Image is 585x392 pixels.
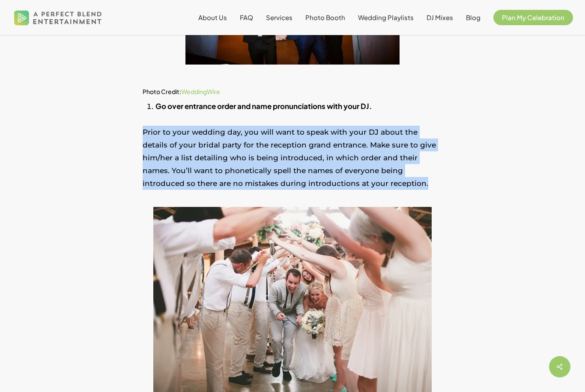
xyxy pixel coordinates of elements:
[12,3,104,32] img: A Perfect Blend Entertainment
[143,86,442,97] h6: Photo Credit:
[266,14,292,21] a: Services
[358,13,414,21] span: Wedding Playlists
[266,13,292,21] span: Services
[198,13,227,21] span: About Us
[153,207,432,392] img: bridal party tunnel, Reception grand entrance, reception entrance, introductions, Hudson Valley D...
[502,13,564,21] span: Plan My Celebration
[181,88,220,95] a: WeddingWire
[240,14,253,21] a: FAQ
[466,13,481,21] span: Blog
[427,13,453,21] span: DJ Mixes
[466,14,481,21] a: Blog
[240,13,253,21] span: FAQ
[305,14,345,21] a: Photo Booth
[155,101,372,111] strong: Go over entrance order and name pronunciations with your DJ.
[198,14,227,21] a: About Us
[358,14,414,21] a: Wedding Playlists
[427,14,453,21] a: DJ Mixes
[305,13,345,21] span: Photo Booth
[493,14,573,21] a: Plan My Celebration
[143,126,442,201] p: Prior to your wedding day, you will want to speak with your DJ about the details of your bridal p...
